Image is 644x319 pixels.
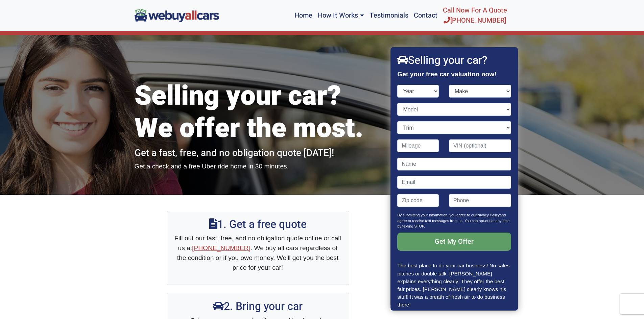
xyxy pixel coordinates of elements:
[174,218,342,231] h2: 1. Get a free quote
[411,3,440,28] a: Contact
[135,80,381,145] h1: Selling your car? We offer the most.
[440,3,510,28] a: Call Now For A Quote[PHONE_NUMBER]
[315,3,366,28] a: How It Works
[192,244,251,251] a: [PHONE_NUMBER]
[174,234,342,272] p: Fill out our fast, free, and no obligation quote online or call us at . We buy all cars regardles...
[367,3,411,28] a: Testimonials
[449,139,511,152] input: VIN (optional)
[174,300,342,313] h2: 2. Bring your car
[398,262,511,308] p: The best place to do your car business! No sales pitches or double talk. [PERSON_NAME] explains e...
[398,71,497,78] strong: Get your free car valuation now!
[398,54,511,67] h2: Selling your car?
[135,148,381,159] h2: Get a fast, free, and no obligation quote [DATE]!
[135,162,381,171] p: Get a check and a free Uber ride home in 30 minutes.
[477,213,500,217] a: Privacy Policy
[398,85,511,262] form: Contact form
[398,233,511,251] input: Get My Offer
[398,139,439,152] input: Mileage
[398,194,439,207] input: Zip code
[398,158,511,170] input: Name
[449,194,511,207] input: Phone
[292,3,315,28] a: Home
[398,176,511,189] input: Email
[135,9,219,22] img: We Buy All Cars in NJ logo
[398,212,511,233] p: By submitting your information, you agree to our and agree to receive text messages from us. You ...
